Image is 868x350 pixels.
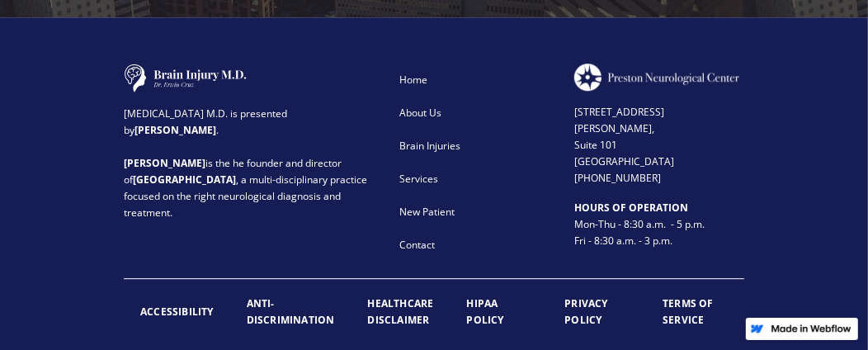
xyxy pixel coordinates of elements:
div: [STREET_ADDRESS][PERSON_NAME], Suite 101 [GEOGRAPHIC_DATA] [PHONE_NUMBER] [574,91,744,187]
div: Mon-Thu - 8:30 a.m. - 5 p.m. Fri - 8:30 a.m. - 3 p.m. [574,200,744,249]
a: About Us [392,97,562,130]
div: Services [400,171,554,187]
strong: ACCESSIBILITY [140,305,214,319]
div: About Us [400,105,554,121]
img: Made in Webflow [771,324,851,333]
strong: ANTI-DISCRIMINATION [247,296,335,327]
a: TERMS OF SERVICE [646,279,744,345]
strong: [GEOGRAPHIC_DATA] [133,173,236,187]
a: HEALTHCARE DISCLAIMER [351,279,450,345]
a: Home [392,64,562,97]
div: Brain Injuries [400,138,554,154]
a: Brain Injuries [392,130,562,163]
a: Contact [392,229,562,262]
a: PRIVACY POLICY [548,279,646,345]
strong: [PERSON_NAME] [124,156,205,170]
a: HIPAA POLICY [450,279,548,345]
strong: [PERSON_NAME] [134,123,216,137]
div: New Patient [400,204,554,220]
strong: HIPAA POLICY [466,296,503,327]
strong: PRIVACY POLICY [564,296,607,327]
a: ACCESSIBILITY [124,279,230,345]
a: New Patient [392,196,562,229]
div: Home [400,72,554,88]
strong: HEALTHCARE DISCLAIMER [367,296,433,327]
div: [MEDICAL_DATA] M.D. is presented by . is the he founder and director of , a multi-disciplinary pr... [124,92,379,221]
strong: TERMS OF SERVICE [663,296,714,327]
a: ANTI-DISCRIMINATION [230,279,351,345]
div: Contact [400,237,554,253]
a: Services [392,163,562,196]
strong: HOURS OF OPERATION ‍ [574,201,688,215]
